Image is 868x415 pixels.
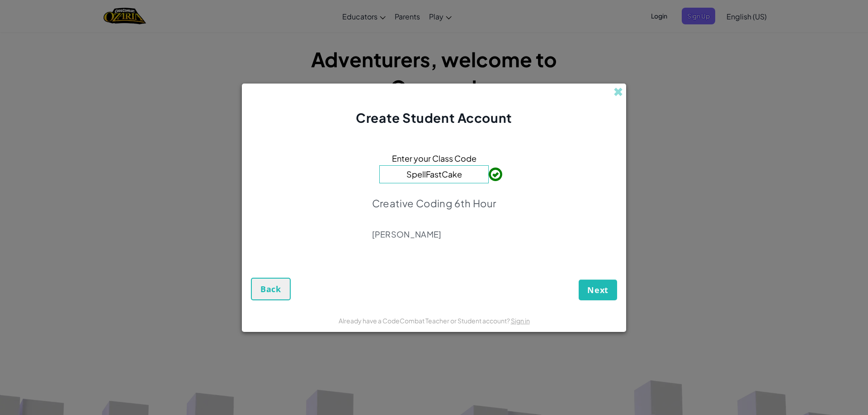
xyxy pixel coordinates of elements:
[372,229,496,240] p: [PERSON_NAME]
[511,317,530,325] a: Sign in
[392,152,476,165] span: Enter your Class Code
[372,197,496,210] p: Creative Coding 6th Hour
[260,284,281,294] span: Back
[356,110,512,126] span: Create Student Account
[579,280,617,300] button: Next
[587,284,609,295] span: Next
[339,317,511,325] span: Already have a CodeCombat Teacher or Student account?
[251,278,291,300] button: Back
